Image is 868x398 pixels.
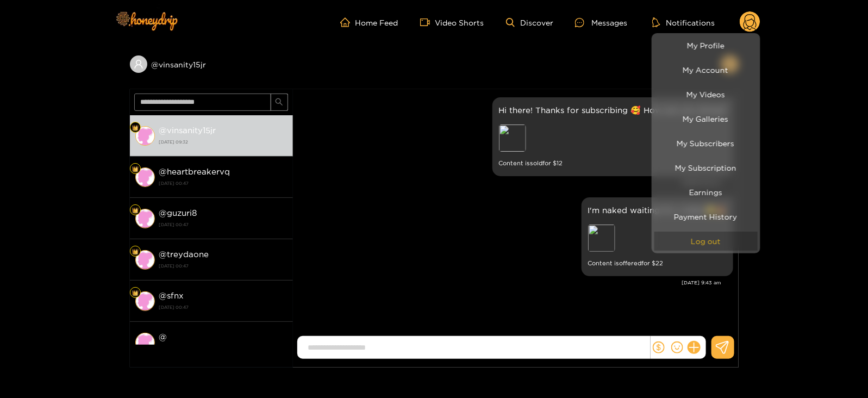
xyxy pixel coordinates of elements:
a: My Videos [654,85,758,104]
button: Log out [654,232,758,251]
a: My Galleries [654,109,758,128]
a: My Profile [654,36,758,55]
a: My Account [654,60,758,79]
a: Payment History [654,207,758,226]
a: My Subscribers [654,134,758,153]
a: My Subscription [654,158,758,177]
a: Earnings [654,183,758,202]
